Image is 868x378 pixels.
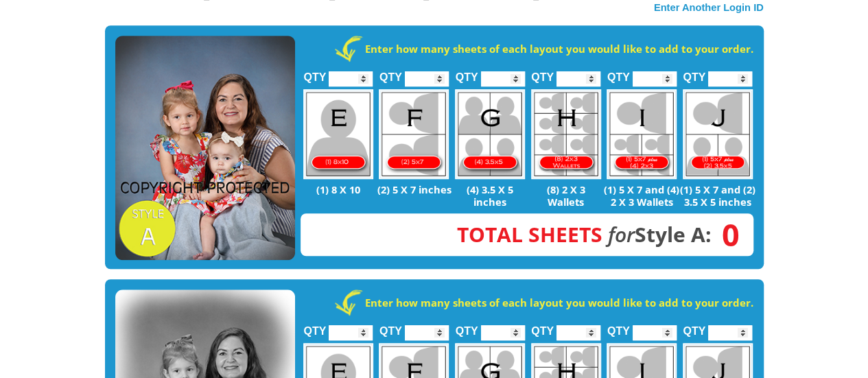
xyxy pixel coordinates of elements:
span: 0 [712,227,740,242]
p: (1) 8 X 10 [301,183,377,196]
p: (2) 5 X 7 inches [376,183,452,196]
label: QTY [607,310,630,344]
img: STYLE A [115,36,295,261]
strong: Enter how many sheets of each layout you would like to add to your order. [365,296,753,309]
strong: Style A: [457,220,712,248]
img: F [379,89,449,179]
a: Enter Another Login ID [654,2,764,13]
label: QTY [683,310,705,344]
p: (1) 5 X 7 and (4) 2 X 3 Wallets [604,183,680,208]
span: Total Sheets [457,220,602,248]
p: (8) 2 X 3 Wallets [528,183,604,208]
label: QTY [303,310,326,344]
label: QTY [456,310,478,344]
label: QTY [683,56,705,90]
img: H [531,89,601,179]
p: (4) 3.5 X 5 inches [452,183,528,208]
img: G [455,89,525,179]
label: QTY [456,56,478,90]
label: QTY [531,56,554,90]
label: QTY [531,310,554,344]
em: for [608,220,635,248]
label: QTY [379,310,402,344]
img: E [303,89,373,179]
img: I [607,89,677,179]
label: QTY [303,56,326,90]
img: J [683,89,753,179]
p: (1) 5 X 7 and (2) 3.5 X 5 inches [680,183,756,208]
label: QTY [607,56,630,90]
strong: Enter how many sheets of each layout you would like to add to your order. [365,42,753,56]
label: QTY [379,56,402,90]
